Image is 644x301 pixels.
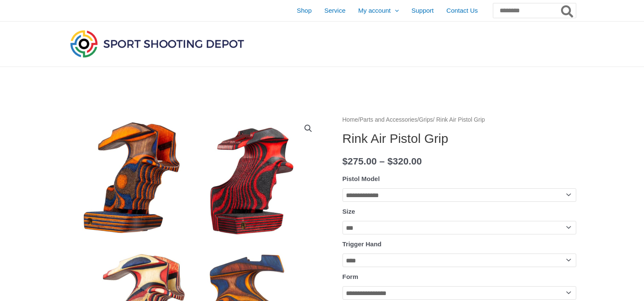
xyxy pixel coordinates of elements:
[68,28,246,59] img: Sport Shooting Depot
[419,117,433,123] a: Grips
[343,175,380,182] label: Pistol Model
[379,156,385,167] span: –
[559,3,576,18] button: Search
[343,156,348,167] span: $
[343,273,359,280] label: Form
[343,131,576,146] h1: Rink Air Pistol Grip
[343,208,355,215] label: Size
[387,156,422,167] bdi: 320.00
[343,117,358,123] a: Home
[301,121,316,136] a: View full-screen image gallery
[343,156,377,167] bdi: 275.00
[387,156,393,167] span: $
[359,117,417,123] a: Parts and Accessories
[343,114,576,125] nav: Breadcrumb
[343,240,382,248] label: Trigger Hand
